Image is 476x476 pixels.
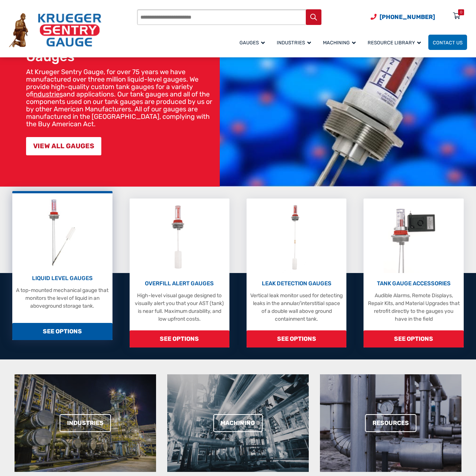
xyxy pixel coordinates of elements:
img: Liquid Level Gauges [42,197,82,268]
img: Overfill Alert Gauges [163,202,196,273]
a: Overfill Alert Gauges OVERFILL ALERT GAUGES High-level visual gauge designed to visually alert yo... [130,199,229,348]
div: 0 [460,9,462,15]
p: LEAK DETECTION GAUGES [250,279,343,288]
span: SEE OPTIONS [247,330,346,348]
span: SEE OPTIONS [130,330,229,348]
p: At Krueger Sentry Gauge, for over 75 years we have manufactured over three million liquid-level g... [26,68,216,128]
a: Industries [272,34,318,51]
a: Tank Gauge Accessories TANK GAUGE ACCESSORIES Audible Alarms, Remote Displays, Repair Kits, and M... [364,199,463,348]
span: SEE OPTIONS [12,323,112,340]
img: Tank Gauge Accessories [384,202,444,273]
a: Contact Us [428,35,467,50]
a: Resources [365,414,416,432]
img: Krueger Sentry Gauge [9,13,101,47]
a: Resource Library [363,34,428,51]
img: Leak Detection Gauges [282,202,311,273]
a: Machining [213,414,263,432]
span: SEE OPTIONS [364,330,463,348]
a: VIEW ALL GAUGES [26,137,101,155]
p: A top-mounted mechanical gauge that monitors the level of liquid in an aboveground storage tank. [16,286,108,310]
span: Industries [277,40,311,45]
p: TANK GAUGE ACCESSORIES [367,279,460,288]
a: Machining [318,34,363,51]
p: OVERFILL ALERT GAUGES [133,279,226,288]
p: High-level visual gauge designed to visually alert you that your AST (tank) is near full. Maximum... [133,292,226,323]
a: Industries [60,414,111,432]
a: Leak Detection Gauges LEAK DETECTION GAUGES Vertical leak monitor used for detecting leaks in the... [247,199,346,348]
p: Audible Alarms, Remote Displays, Repair Kits, and Material Upgrades that retrofit directly to the... [367,292,460,323]
a: Gauges [235,34,272,51]
a: Liquid Level Gauges LIQUID LEVEL GAUGES A top-mounted mechanical gauge that monitors the level of... [12,191,112,340]
p: Vertical leak monitor used for detecting leaks in the annular/interstitial space of a double wall... [250,292,343,323]
a: industries [34,90,63,98]
span: Machining [323,40,356,45]
span: [PHONE_NUMBER] [380,13,435,20]
span: Gauges [239,40,265,45]
p: LIQUID LEVEL GAUGES [16,274,108,283]
a: Phone Number (920) 434-8860 [371,12,435,22]
span: Resource Library [368,40,421,45]
span: Contact Us [433,40,463,45]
